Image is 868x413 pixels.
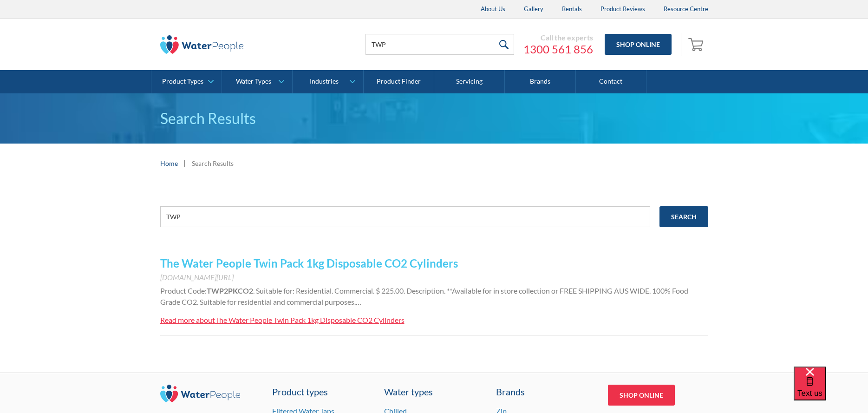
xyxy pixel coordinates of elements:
[310,78,339,85] div: Industries
[688,37,706,52] img: shopping cart
[183,157,187,169] div: |
[236,78,271,85] div: Water Types
[608,385,675,406] a: Shop Online
[686,33,708,56] a: Open empty cart
[160,35,244,54] img: The Water People
[151,70,222,93] a: Product Types
[523,42,593,56] a: 1300 561 856
[496,385,596,399] div: Brands
[659,206,708,227] input: Search
[215,315,405,324] div: The Water People Twin Pack 1kg Disposable CO2 Cylinders
[160,256,458,270] a: The Water People Twin Pack 1kg Disposable CO2 Cylinders
[222,70,292,93] a: Water Types
[605,34,672,55] a: Shop Online
[272,385,372,399] a: Product types
[207,286,253,295] strong: TWP2PKCO2
[384,385,484,399] a: Water types
[192,158,234,168] div: Search Results
[162,78,203,85] div: Product Types
[365,34,514,55] input: Search products
[794,367,868,413] iframe: podium webchat widget bubble
[160,315,405,326] a: Read more aboutThe Water People Twin Pack 1kg Disposable CO2 Cylinders
[160,272,708,283] div: [DOMAIN_NAME][URL]
[160,158,178,168] a: Home
[160,107,708,130] h1: Search Results
[160,286,207,295] span: Product Code:
[434,70,505,93] a: Servicing
[523,33,593,42] div: Call the experts
[364,70,434,93] a: Product Finder
[293,70,363,93] a: Industries
[160,206,650,227] input: e.g. chilled water cooler
[160,286,688,306] span: . Suitable for: Residential. Commercial. $ 225.00. Description. **Available for in store collecti...
[356,297,361,306] span: …
[576,70,646,93] a: Contact
[505,70,575,93] a: Brands
[160,315,215,324] div: Read more about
